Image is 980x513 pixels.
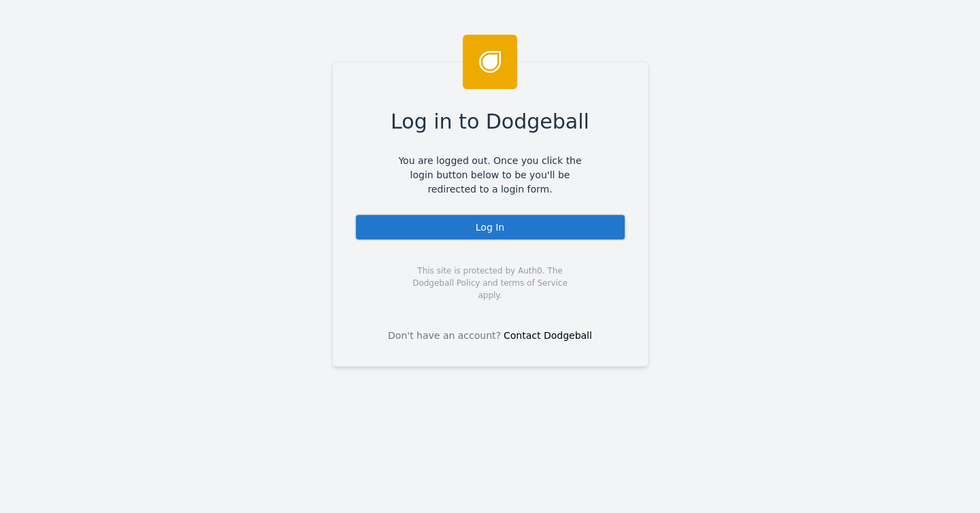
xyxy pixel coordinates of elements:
[355,214,626,241] div: Log In
[388,329,501,343] span: Don't have an account?
[401,265,580,301] span: This site is protected by Auth0. The Dodgeball Policy and terms of Service apply.
[504,330,592,341] a: Contact Dodgeball
[389,154,592,197] span: You are logged out. Once you click the login button below to be you'll be redirected to a login f...
[391,106,589,137] span: Log in to Dodgeball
